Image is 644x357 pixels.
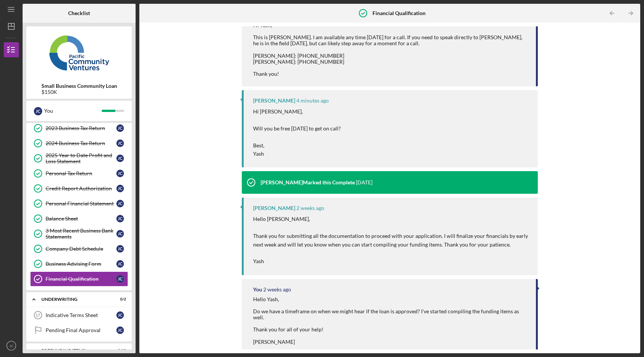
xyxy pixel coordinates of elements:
a: 2023 Business Tax ReturnJC [30,121,128,136]
div: Pending Final Approval [46,327,116,333]
div: [PERSON_NAME] [253,205,295,211]
div: You [44,104,102,117]
div: You [253,287,262,293]
tspan: 17 [35,313,40,317]
div: Underwriting [41,297,107,302]
div: J C [116,124,124,132]
img: Product logo [26,30,132,75]
a: Personal Financial StatementJC [30,196,128,211]
div: J C [116,245,124,253]
time: 2025-09-05 23:28 [296,205,324,211]
div: 0 / 10 [113,348,126,353]
div: J C [116,260,124,268]
button: JC [4,338,19,353]
div: Indicative Terms Sheet [46,312,116,318]
time: 2025-09-11 23:09 [356,179,372,185]
div: 2025 Year to Date Profit and Loss Statement [46,152,116,164]
div: Financial Qualification [46,276,116,282]
div: J C [116,326,124,334]
a: Financial QualificationJC [30,271,128,287]
a: Business Advising FormJC [30,256,128,271]
div: Company Debt Schedule [46,246,116,252]
b: Financial Qualification [372,10,426,16]
div: J C [116,215,124,222]
a: Personal Tax ReturnJC [30,166,128,181]
div: 2024 Business Tax Return [46,140,116,146]
b: Small Business Community Loan [41,83,117,89]
a: 17Indicative Terms SheetJC [30,308,128,323]
div: J C [34,107,42,115]
div: Balance Sheet [46,216,116,222]
a: Balance SheetJC [30,211,128,226]
div: J C [116,200,124,207]
div: J C [116,155,124,162]
div: J C [116,275,124,283]
div: J C [116,170,124,177]
div: 3 Most Recent Business Bank Statements [46,228,116,240]
a: Company Debt ScheduleJC [30,241,128,256]
a: 2025 Year to Date Profit and Loss StatementJC [30,151,128,166]
div: Hi Yash, This is [PERSON_NAME]. I am available any time [DATE] for a call. If you need to speak d... [253,22,528,77]
time: 2025-09-17 18:17 [296,98,329,104]
div: J C [116,185,124,192]
a: Credit Report AuthorizationJC [30,181,128,196]
a: 3 Most Recent Business Bank StatementsJC [30,226,128,241]
p: Hi [PERSON_NAME], Will you be free [DATE] to get on call? Best, Yash [253,107,341,158]
div: Personal Tax Return [46,170,116,176]
div: Prefunding Items [41,348,107,353]
div: Business Advising Form [46,261,116,267]
time: 2025-09-05 23:03 [263,287,291,293]
div: [PERSON_NAME] [253,98,295,104]
p: Hello [PERSON_NAME], Thank you for submitting all the documentation to proceed with your applicat... [253,215,530,265]
div: 2023 Business Tax Return [46,125,116,131]
div: J C [116,311,124,319]
div: [PERSON_NAME] Marked this Complete [261,179,355,185]
div: Hello Yash, Do we have a timeframe on when we might hear if the loan is approved? I've started co... [253,296,528,345]
div: J C [116,139,124,147]
b: Checklist [68,10,90,16]
div: Personal Financial Statement [46,201,116,207]
a: Pending Final ApprovalJC [30,323,128,338]
div: 0 / 2 [113,297,126,302]
div: $150K [41,89,117,95]
div: Credit Report Authorization [46,185,116,192]
text: JC [9,344,14,348]
div: J C [116,230,124,237]
a: 2024 Business Tax ReturnJC [30,136,128,151]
